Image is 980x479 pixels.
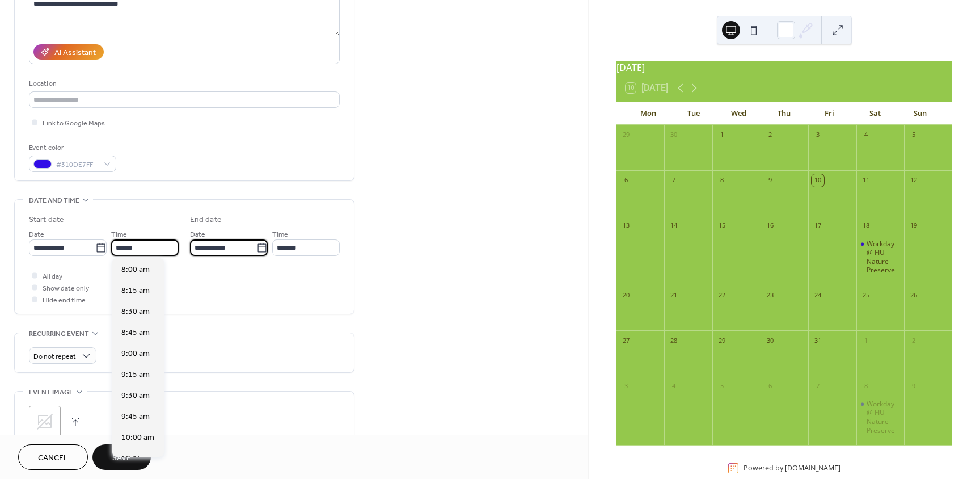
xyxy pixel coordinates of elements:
div: End date [190,214,222,226]
div: 9 [907,380,920,392]
div: Start date [29,214,64,226]
div: AI Assistant [54,47,96,59]
div: 9 [764,174,776,187]
div: 29 [716,334,728,347]
button: Cancel [18,444,88,470]
div: 30 [764,334,776,347]
div: 18 [860,220,872,232]
div: Tue [671,102,716,125]
span: 8:45 am [121,327,150,339]
span: 8:15 am [121,285,150,297]
span: 9:45 am [121,411,150,423]
div: Thu [762,102,807,125]
span: Hide end time [43,295,86,306]
div: Workday @ FIU Nature Preserve [856,400,905,435]
div: 22 [716,289,728,301]
span: Time [111,229,127,241]
span: Date [190,229,205,241]
div: 6 [620,174,632,187]
span: Event image [29,386,73,398]
span: Time [272,229,288,241]
div: 24 [812,289,824,301]
span: 9:15 am [121,369,150,381]
div: 27 [620,334,632,347]
div: 12 [907,174,920,187]
div: 8 [860,380,872,392]
div: 16 [764,220,776,232]
span: 8:30 am [121,306,150,318]
div: 5 [907,129,920,141]
div: Location [29,78,337,90]
div: 26 [907,289,920,301]
button: Save [92,444,151,470]
div: 6 [764,380,776,392]
div: Sun [898,102,943,125]
div: [DATE] [616,61,952,74]
span: Date and time [29,195,79,207]
div: 15 [716,220,728,232]
span: 9:30 am [121,390,150,402]
div: 3 [812,129,824,141]
div: 4 [860,129,872,141]
span: Save [112,452,131,464]
div: 28 [668,334,680,347]
span: Link to Google Maps [43,117,105,129]
span: #310DE7FF [56,159,98,171]
div: 29 [620,129,632,141]
div: 17 [812,220,824,232]
div: 2 [907,334,920,347]
div: 4 [668,380,680,392]
div: ; [29,406,61,438]
div: 2 [764,129,776,141]
div: 3 [620,380,632,392]
div: Fri [807,102,852,125]
div: 21 [668,289,680,301]
span: Recurring event [29,328,89,340]
div: Sat [852,102,898,125]
div: 31 [812,334,824,347]
span: Cancel [38,452,68,464]
div: Mon [626,102,671,125]
span: 9:00 am [121,348,150,360]
div: Wed [716,102,762,125]
div: 1 [716,129,728,141]
div: 20 [620,289,632,301]
div: 1 [860,334,872,347]
span: 10:00 am [121,432,154,444]
div: 7 [668,174,680,187]
div: 5 [716,380,728,392]
div: Workday @ FIU Nature Preserve [867,239,900,275]
div: 23 [764,289,776,301]
span: 10:15 am [121,453,154,465]
span: All day [43,271,62,283]
div: Workday @ FIU Nature Preserve [856,239,905,275]
div: 14 [668,220,680,232]
div: 7 [812,380,824,392]
div: 8 [716,174,728,187]
span: Show date only [43,283,89,295]
div: 19 [907,220,920,232]
div: 30 [668,129,680,141]
span: Date [29,229,44,241]
span: Do not repeat [33,350,76,363]
div: Event color [29,142,114,154]
div: 25 [860,289,872,301]
div: 13 [620,220,632,232]
button: AI Assistant [33,44,104,60]
div: Workday @ FIU Nature Preserve [867,400,900,435]
a: [DOMAIN_NAME] [785,463,840,473]
div: Powered by [744,463,840,473]
span: 8:00 am [121,264,150,276]
div: 10 [812,174,824,187]
div: 11 [860,174,872,187]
